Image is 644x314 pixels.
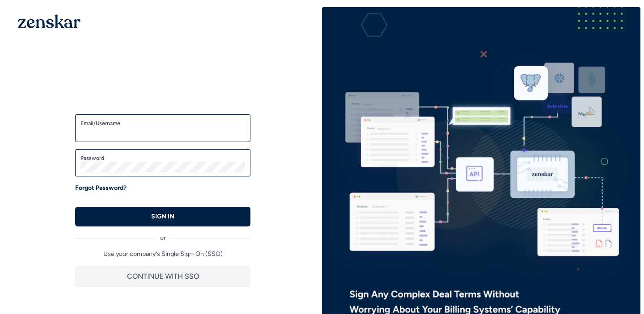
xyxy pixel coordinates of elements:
a: Forgot Password? [75,184,127,193]
img: 1OGAJ2xQqyY4LXKgY66KYq0eOWRCkrZdAb3gUhuVAqdWPZE9SRJmCz+oDMSn4zDLXe31Ii730ItAGKgCKgCCgCikA4Av8PJUP... [18,14,80,28]
label: Password [80,155,245,162]
button: SIGN IN [75,207,250,226]
button: CONTINUE WITH SSO [75,266,250,287]
div: or [75,226,250,243]
p: Use your company's Single Sign-On (SSO) [75,250,250,259]
p: SIGN IN [151,212,174,221]
label: Email/Username [80,120,245,127]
